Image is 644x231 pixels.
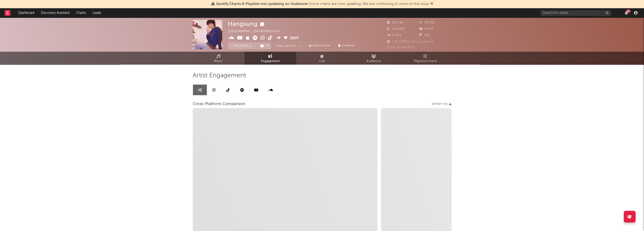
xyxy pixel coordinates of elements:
[193,101,245,107] span: Cross-Platform Comparison
[419,27,434,31] span: 5,940
[296,52,348,65] a: Live
[319,59,325,64] span: Live
[336,42,358,49] button: Summary
[193,73,246,78] span: Artist Engagement
[38,8,73,18] a: Discovery Assistant
[216,2,429,6] span: : Some charts are now updating. We are continuing to work on the issue
[342,45,356,47] span: Summary
[387,46,414,49] span: Jump Score: 75.6
[400,52,452,65] a: Playlists/Charts
[414,59,437,64] span: Playlists/Charts
[228,20,266,28] div: Hangsung
[290,35,299,41] button: Edit
[297,45,301,47] em: On
[257,42,271,49] span: ( 1 )
[387,34,401,37] span: 2,483
[306,42,333,49] a: Benchmark
[626,9,630,13] div: 60
[15,8,38,18] a: Dashboard
[367,59,381,64] span: Audience
[387,40,433,43] span: 134,326 Monthly Listeners
[73,8,89,18] a: Charts
[261,59,280,64] span: Engagement
[214,59,223,64] span: Music
[387,21,403,24] span: 54,746
[432,103,452,106] button: Export CSV
[228,42,257,49] button: Tracking
[387,27,405,31] span: 146,800
[419,34,430,37] span: 303
[540,10,611,16] input: Search for artists
[419,21,435,24] span: 33,332
[348,52,400,65] a: Audience
[273,42,304,49] button: Email AlertsOn
[228,29,285,34] div: [GEOGRAPHIC_DATA] | R&B/Soul
[244,52,296,65] a: Engagement
[430,2,433,6] span: Dismiss
[313,43,331,49] span: Benchmark
[89,8,104,18] a: Leads
[258,42,271,49] button: (1)
[216,2,308,6] span: Spotify Charts & Playlists not updating on Sodatone
[193,52,244,65] a: Music
[625,11,628,15] button: 60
